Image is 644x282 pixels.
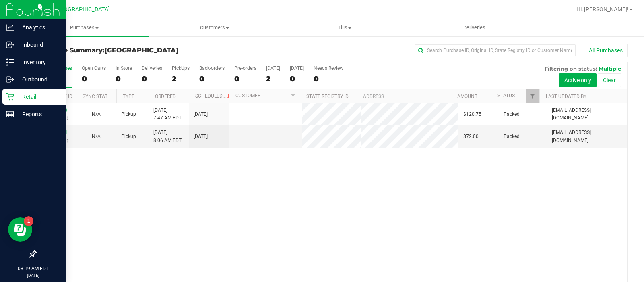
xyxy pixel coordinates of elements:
[415,44,576,56] input: Search Purchase ID, Original ID, State Registry ID or Customer Name...
[121,111,136,118] span: Pickup
[290,74,304,84] div: 0
[559,73,597,87] button: Active only
[6,110,14,118] inline-svg: Reports
[123,94,134,99] a: Type
[14,40,62,50] p: Inbound
[314,74,343,84] div: 0
[83,94,114,99] a: Sync Status
[6,75,14,84] inline-svg: Outbound
[357,89,451,103] th: Address
[235,93,260,98] a: Customer
[598,73,621,87] button: Clear
[92,111,101,118] button: N/A
[121,133,136,140] span: Pickup
[116,65,132,71] div: In Store
[552,107,623,122] span: [EMAIL_ADDRESS][DOMAIN_NAME]
[552,129,623,144] span: [EMAIL_ADDRESS][DOMAIN_NAME]
[6,23,14,31] inline-svg: Analytics
[497,93,515,98] a: Status
[576,6,629,13] span: Hi, [PERSON_NAME]!
[279,19,409,36] a: Tills
[149,19,279,36] a: Customers
[92,134,101,139] span: Not Applicable
[19,19,149,36] a: Purchases
[82,65,106,71] div: Open Carts
[4,272,62,278] p: [DATE]
[14,23,62,32] p: Analytics
[409,19,539,36] a: Deliveries
[457,94,477,99] a: Amount
[234,74,256,84] div: 0
[599,65,621,72] span: Multiple
[155,94,176,99] a: Ordered
[142,65,162,71] div: Deliveries
[306,94,349,99] a: State Registry ID
[172,74,190,84] div: 2
[92,111,101,117] span: Not Applicable
[92,133,101,140] button: N/A
[82,74,106,84] div: 0
[526,89,539,103] a: Filter
[287,89,300,103] a: Filter
[105,46,178,54] span: [GEOGRAPHIC_DATA]
[8,217,32,242] iframe: Resource center
[6,93,14,101] inline-svg: Retail
[172,65,190,71] div: PickUps
[19,24,149,31] span: Purchases
[142,74,162,84] div: 0
[14,92,62,102] p: Retail
[463,133,479,140] span: $72.00
[14,75,62,84] p: Outbound
[266,65,280,71] div: [DATE]
[24,216,33,226] iframe: Resource center unread badge
[452,24,496,31] span: Deliveries
[504,111,520,118] span: Packed
[14,109,62,119] p: Reports
[150,24,279,31] span: Customers
[199,65,225,71] div: Back-orders
[584,44,628,57] button: All Purchases
[153,129,182,144] span: [DATE] 8:06 AM EDT
[545,65,597,72] span: Filtering on status:
[280,24,409,31] span: Tills
[463,111,481,118] span: $120.75
[290,65,304,71] div: [DATE]
[194,133,208,140] span: [DATE]
[153,107,182,122] span: [DATE] 7:47 AM EDT
[314,65,343,71] div: Needs Review
[234,65,256,71] div: Pre-orders
[266,74,280,84] div: 2
[546,94,586,99] a: Last Updated By
[6,41,14,49] inline-svg: Inbound
[55,6,110,13] span: [GEOGRAPHIC_DATA]
[4,265,62,272] p: 08:19 AM EDT
[116,74,132,84] div: 0
[194,111,208,118] span: [DATE]
[6,58,14,66] inline-svg: Inventory
[35,47,233,54] h3: Purchase Summary:
[14,57,62,67] p: Inventory
[199,74,225,84] div: 0
[195,93,232,99] a: Scheduled
[504,133,520,140] span: Packed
